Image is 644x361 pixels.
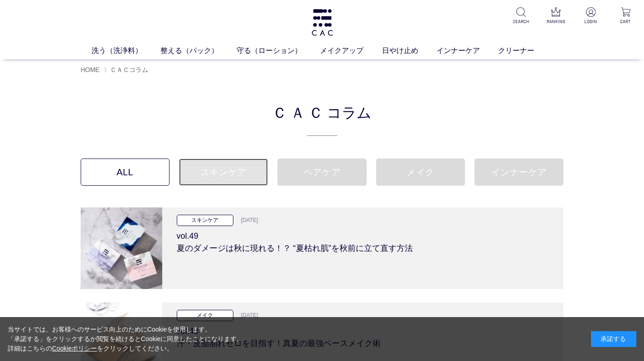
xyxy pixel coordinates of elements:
[177,215,233,226] p: スキンケア
[382,45,436,56] a: 日やけ止め
[545,7,567,25] a: RANKING
[81,159,169,186] a: ALL
[81,101,564,136] h2: ＣＡＣ
[160,45,237,56] a: 整える（パック）
[52,345,97,352] a: Cookieポリシー
[615,18,637,25] p: CART
[92,45,160,56] a: 洗う（洗浄料）
[376,159,465,186] a: メイク
[436,45,498,56] a: インナーケア
[510,18,532,25] p: SEARCH
[580,18,602,25] p: LOGIN
[510,7,532,25] a: SEARCH
[475,159,563,186] a: インナーケア
[81,66,100,73] a: HOME
[236,216,258,226] p: [DATE]
[8,325,243,353] div: 当サイトでは、お客様へのサービス向上のためにCookieを使用します。 「承諾する」をクリックするか閲覧を続けるとCookieに同意したことになります。 詳細はこちらの をクリックしてください。
[498,45,552,56] a: クリーナー
[81,207,564,289] a: 夏のダメージは秋に現れる！？ “夏枯れ肌”を秋前に立て直す方法 スキンケア [DATE] vol.49夏のダメージは秋に現れる！？ “夏枯れ肌”を秋前に立て直す方法
[320,45,382,56] a: メイクアップ
[545,18,567,25] p: RANKING
[179,159,268,186] a: スキンケア
[81,207,162,289] img: 夏のダメージは秋に現れる！？ “夏枯れ肌”を秋前に立て直す方法
[310,9,334,36] img: logo
[177,226,549,255] h3: vol.49 夏のダメージは秋に現れる！？ “夏枯れ肌”を秋前に立て直す方法
[327,101,372,123] span: コラム
[104,66,150,74] li: 〉
[277,159,366,186] a: ヘアケア
[591,331,636,347] div: 承諾する
[236,311,258,321] p: [DATE]
[177,310,233,321] p: メイク
[615,7,637,25] a: CART
[237,45,320,56] a: 守る（ローション）
[580,7,602,25] a: LOGIN
[110,66,148,73] a: ＣＡＣコラム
